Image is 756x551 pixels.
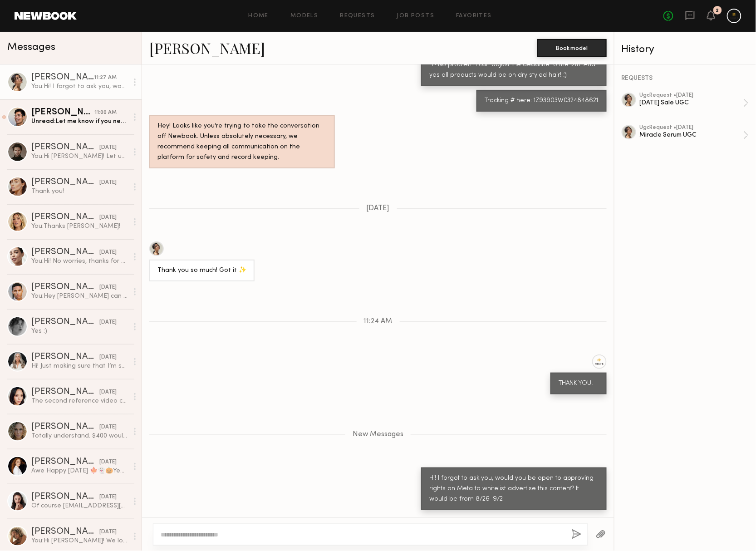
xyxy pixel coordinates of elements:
div: Miracle Serum UGC [640,131,743,139]
button: Book model [537,39,607,57]
div: You: Hi! I forgot to ask you, would you be open to approving rights on Meta to whitelist advertis... [31,82,128,91]
a: [PERSON_NAME] [149,38,265,58]
a: ugcRequest •[DATE][DATE] Sale UGC [640,93,749,113]
div: [PERSON_NAME] [31,492,99,502]
a: Requests [340,13,375,19]
div: [DATE] [99,143,117,152]
div: The second reference video can work at a $300 rate, provided it doesn’t require showing hair wash... [31,397,128,405]
div: [PERSON_NAME] [31,423,99,432]
div: Hi! I forgot to ask you, would you be open to approving rights on Meta to whitelist advertise thi... [429,473,599,505]
div: [DATE] [99,353,117,362]
div: You: Hi! No worries, thanks for getting back to us! [31,257,128,266]
div: Yes :) [31,327,128,335]
div: Hi! No problem I can adjust the deadline to the 12th. And yes all products would be on dry styled... [429,60,599,81]
div: [DATE] [99,213,117,222]
div: [DATE] Sale UGC [640,98,743,107]
span: 11:24 AM [364,318,393,325]
div: [PERSON_NAME] [31,527,99,536]
div: Thank you so much! Got it ✨ [157,266,246,276]
div: Of course [EMAIL_ADDRESS][DOMAIN_NAME] I have brown hair. It’s slightly wavy and quite thick. [31,502,128,510]
div: Tracking # here: 1Z93903W0324848621 [485,96,599,106]
div: [PERSON_NAME] [31,213,99,222]
div: [DATE] [99,493,117,502]
a: Job Posts [397,13,435,19]
div: Unread: Let me know if you need anything horizontal but if not I’ll just record everything vertical [31,117,128,126]
a: ugcRequest •[DATE]Miracle Serum UGC [640,125,749,146]
div: [PERSON_NAME] [31,318,99,327]
div: [DATE] [99,283,117,292]
div: Awe Happy [DATE] 🍁👻🎃Yep that works! Typically for 90 days usage I just do 30% so $150 20% for 60 ... [31,467,128,475]
div: Thank you! [31,187,128,196]
div: [PERSON_NAME] [31,283,99,292]
a: Book model [537,44,607,51]
div: ugc Request • [DATE] [640,125,743,131]
div: You: Thanks [PERSON_NAME]! [31,222,128,231]
a: Home [249,13,269,19]
div: [DATE] [99,423,117,432]
div: REQUESTS [622,75,749,82]
div: [PERSON_NAME] [31,458,99,467]
a: Models [290,13,318,19]
div: [DATE] [99,528,117,536]
div: Hey! Looks like you’re trying to take the conversation off Newbook. Unless absolutely necessary, ... [157,121,327,163]
div: [PERSON_NAME] [31,73,94,82]
div: You: Hi [PERSON_NAME]! Let us know if you're interested! [31,152,128,161]
div: [DATE] [99,248,117,257]
div: 11:27 AM [94,74,117,82]
div: 2 [716,8,719,13]
div: [DATE] [99,458,117,467]
div: Totally understand. $400 would be my lowest for a reel. I’d be willing to drop 30 day paid ad to ... [31,432,128,440]
div: THANK YOU! [559,379,599,389]
span: [DATE] [367,205,390,212]
div: Hi! Just making sure that I’m sending raw files for you to edit? I don’t do editing or add anythi... [31,362,128,370]
div: [PERSON_NAME] [31,248,99,257]
div: [PERSON_NAME] [31,143,99,152]
a: Favorites [456,13,492,19]
div: [PERSON_NAME] [31,178,99,187]
div: ugc Request • [DATE] [640,93,743,98]
div: [PERSON_NAME] [31,388,99,397]
div: [PERSON_NAME] [31,353,99,362]
div: You: Hey [PERSON_NAME] can you please respond? We paid you and didn't receive the final asset. [31,292,128,300]
div: [DATE] [99,388,117,397]
span: New Messages [353,431,403,438]
div: 11:00 AM [94,108,117,117]
div: You: Hi [PERSON_NAME]! We love your content and wanted to see if you were interested/available to... [31,536,128,545]
div: [PERSON_NAME] [31,108,94,117]
div: [DATE] [99,178,117,187]
div: History [622,44,749,55]
div: [DATE] [99,318,117,327]
span: Messages [7,42,55,53]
